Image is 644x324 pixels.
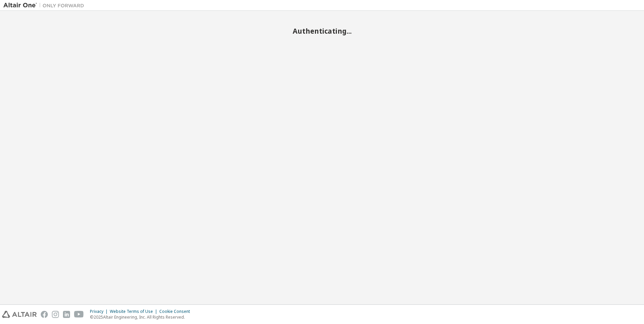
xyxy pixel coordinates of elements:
[90,309,110,314] div: Privacy
[159,309,194,314] div: Cookie Consent
[41,311,48,318] img: facebook.svg
[3,2,88,9] img: Altair One
[2,311,37,318] img: altair_logo.svg
[90,314,194,320] p: © 2025 Altair Engineering, Inc. All Rights Reserved.
[3,27,641,35] h2: Authenticating...
[52,311,59,318] img: instagram.svg
[74,311,84,318] img: youtube.svg
[110,309,159,314] div: Website Terms of Use
[63,311,70,318] img: linkedin.svg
